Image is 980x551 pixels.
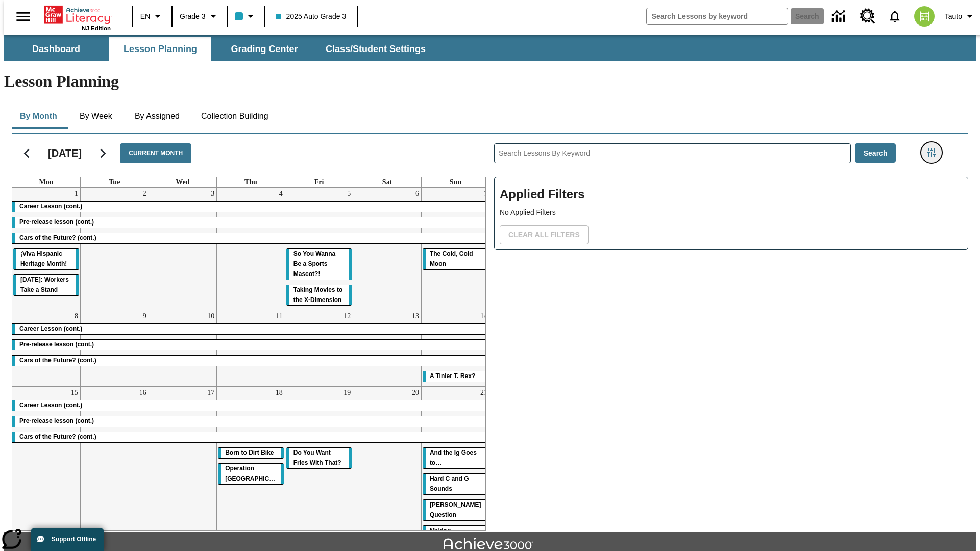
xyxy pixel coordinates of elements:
span: Born to Dirt Bike [225,449,274,456]
span: Pre-release lesson (cont.) [19,341,94,348]
button: Search [855,143,896,163]
span: Lesson Planning [124,43,197,55]
a: September 1, 2025 [72,188,80,200]
span: EN [140,11,150,22]
div: Making Predictions [423,526,488,546]
button: Collection Building [193,104,277,129]
a: Saturday [380,177,394,187]
a: Resource Center, Will open in new tab [854,3,881,30]
div: Pre-release lesson (cont.) [12,217,489,228]
div: Home [44,4,111,31]
span: Tauto [945,11,962,22]
span: NJ Edition [82,25,111,31]
span: Support Offline [52,536,96,543]
div: ¡Viva Hispanic Heritage Month! [13,249,79,269]
div: Search [486,130,968,531]
a: September 3, 2025 [209,188,216,200]
span: So You Wanna Be a Sports Mascot?! [293,250,335,278]
a: Sunday [448,177,463,187]
td: September 2, 2025 [81,188,149,310]
button: Grade: Grade 3, Select a grade [176,7,224,26]
button: Profile/Settings [941,7,980,26]
td: September 1, 2025 [12,188,81,310]
a: Home [44,5,111,25]
a: September 4, 2025 [277,188,285,200]
div: Cars of the Future? (cont.) [12,356,489,366]
td: September 5, 2025 [285,188,353,310]
div: SubNavbar [4,37,435,61]
td: September 6, 2025 [353,188,422,310]
td: September 13, 2025 [353,310,422,387]
td: September 7, 2025 [421,188,489,310]
span: Taking Movies to the X-Dimension [293,286,342,304]
button: Class/Student Settings [317,37,434,61]
span: ¡Viva Hispanic Heritage Month! [20,250,67,267]
div: A Tinier T. Rex? [423,371,488,382]
button: By Week [70,104,121,129]
a: September 19, 2025 [341,387,353,399]
div: Cars of the Future? (cont.) [12,432,489,442]
td: September 14, 2025 [421,310,489,387]
button: By Month [12,104,65,129]
div: Labor Day: Workers Take a Stand [13,275,79,295]
div: Applied Filters [494,177,968,250]
div: Pre-release lesson (cont.) [12,340,489,350]
span: Class/Student Settings [326,43,426,55]
button: Next [90,140,116,166]
button: Grading Center [213,37,315,61]
div: The Cold, Cold Moon [423,249,488,269]
a: Wednesday [174,177,191,187]
a: September 8, 2025 [72,310,80,322]
h2: Applied Filters [500,182,963,207]
a: September 20, 2025 [410,387,421,399]
a: September 10, 2025 [205,310,216,322]
span: Dashboard [32,43,80,55]
span: Grading Center [231,43,298,55]
td: September 4, 2025 [217,188,285,310]
a: September 9, 2025 [141,310,149,322]
button: Language: EN, Select a language [136,7,168,26]
div: Career Lesson (cont.) [12,202,489,212]
button: Class color is light blue. Change class color [231,7,261,26]
p: No Applied Filters [500,207,963,218]
div: And the Ig Goes to… [423,448,488,468]
span: And the Ig Goes to… [430,449,477,466]
a: September 5, 2025 [345,188,353,200]
button: Lesson Planning [109,37,211,61]
span: Grade 3 [180,11,206,22]
input: Search Lessons By Keyword [495,144,850,163]
td: September 9, 2025 [81,310,149,387]
a: September 7, 2025 [482,188,489,200]
span: A Tinier T. Rex? [430,372,475,380]
div: Born to Dirt Bike [218,448,284,458]
a: Tuesday [107,177,122,187]
div: Career Lesson (cont.) [12,400,489,411]
div: Pre-release lesson (cont.) [12,416,489,427]
div: Calendar [4,130,486,531]
input: search field [647,8,788,24]
span: Cars of the Future? (cont.) [19,433,96,440]
button: By Assigned [127,104,188,129]
div: Operation London Bridge [218,464,284,484]
span: Do You Want Fries With That? [293,449,341,466]
div: Hard C and G Sounds [423,474,488,494]
a: September 12, 2025 [341,310,353,322]
span: Career Lesson (cont.) [19,325,82,332]
a: September 11, 2025 [274,310,284,322]
td: September 3, 2025 [149,188,217,310]
span: 2025 Auto Grade 3 [276,11,347,22]
a: Thursday [242,177,259,187]
h2: [DATE] [48,147,82,159]
a: September 2, 2025 [141,188,149,200]
span: Career Lesson (cont.) [19,402,82,409]
span: Pre-release lesson (cont.) [19,218,94,226]
button: Select a new avatar [908,3,941,30]
a: September 16, 2025 [137,387,149,399]
span: The Cold, Cold Moon [430,250,473,267]
div: So You Wanna Be a Sports Mascot?! [286,249,352,280]
td: September 8, 2025 [12,310,81,387]
td: September 11, 2025 [217,310,285,387]
a: Data Center [826,3,854,31]
button: Dashboard [5,37,107,61]
span: Pre-release lesson (cont.) [19,417,94,424]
